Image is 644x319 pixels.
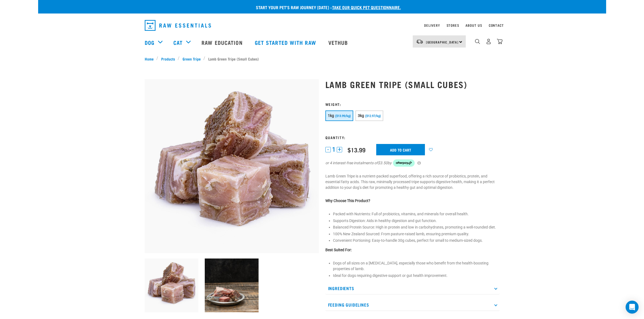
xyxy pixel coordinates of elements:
[325,102,500,106] h3: Weight:
[196,32,249,53] a: Raw Education
[325,299,500,311] p: Feeding Guidelines
[325,248,352,252] strong: Best Suited For:
[376,144,425,155] input: Add to cart
[393,159,415,167] img: Afterpay
[38,32,606,53] nav: dropdown navigation
[325,110,353,121] button: 1kg ($13.99/kg)
[355,110,383,121] button: 3kg ($12.97/kg)
[424,24,440,26] a: Delivery
[325,159,500,167] div: or 4 interest-free instalments of by
[333,260,500,272] li: Dogs of all sizes on a [MEDICAL_DATA], especially those who benefit from the health-boosting prop...
[426,41,459,43] span: [GEOGRAPHIC_DATA]
[365,114,381,118] span: ($12.97/kg)
[337,147,342,152] button: +
[145,56,157,62] a: Home
[145,20,211,31] img: Raw Essentials Logo
[325,173,500,190] p: Lamb Green Tripe is a nutrient-packed superfood, offering a rich source of probiotics, protein, a...
[145,38,154,46] a: Dog
[325,79,500,89] h1: Lamb Green Tripe (Small Cubes)
[333,231,500,237] li: 100% New Zealand Sourced: From pasture-raised lamb, ensuring premium quality.
[447,24,459,26] a: Stores
[497,39,503,44] img: home-icon@2x.png
[333,224,500,230] li: Balanced Protein Source: High in protein and low in carbohydrates, promoting a well-rounded diet.
[333,273,500,278] li: Ideal for dogs requiring digestive support or gut health improvement.
[465,24,482,26] a: About Us
[416,39,423,44] img: van-moving.png
[332,6,401,8] a: take our quick pet questionnaire.
[335,114,351,118] span: ($13.99/kg)
[173,38,183,46] a: Cat
[325,147,331,152] button: -
[332,147,335,152] span: 1
[475,39,480,44] img: home-icon-1@2x.png
[348,146,365,153] div: $13.99
[323,32,355,53] a: Vethub
[325,282,500,294] p: Ingredients
[378,160,388,166] span: $3.50
[145,258,199,312] img: 1133 Green Tripe Lamb Small Cubes 01
[489,24,504,26] a: Contact
[626,301,639,314] div: Open Intercom Messenger
[140,18,504,33] nav: dropdown navigation
[325,199,370,203] strong: Why Choose This Product?
[325,135,500,139] h3: Quantity:
[249,32,323,53] a: Get started with Raw
[205,258,259,312] img: Assortment Of Ingredients Including, Pilchards Chicken Frame, Cubed Wallaby Meat Mix Tripe
[333,211,500,217] li: Packed with Nutrients: Full of probiotics, vitamins, and minerals for overall health.
[145,56,500,62] nav: breadcrumbs
[145,79,319,253] img: 1133 Green Tripe Lamb Small Cubes 01
[158,56,178,62] a: Products
[486,39,491,44] img: user.png
[333,218,500,224] li: Supports Digestion: Aids in healthy digestion and gut function.
[42,4,610,11] p: Start your pet’s raw journey [DATE] –
[333,238,500,243] li: Convenient Portioning: Easy-to-handle 30g cubes, perfect for small to medium-sized dogs.
[328,113,334,118] span: 1kg
[358,113,364,118] span: 3kg
[180,56,203,62] a: Green Tripe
